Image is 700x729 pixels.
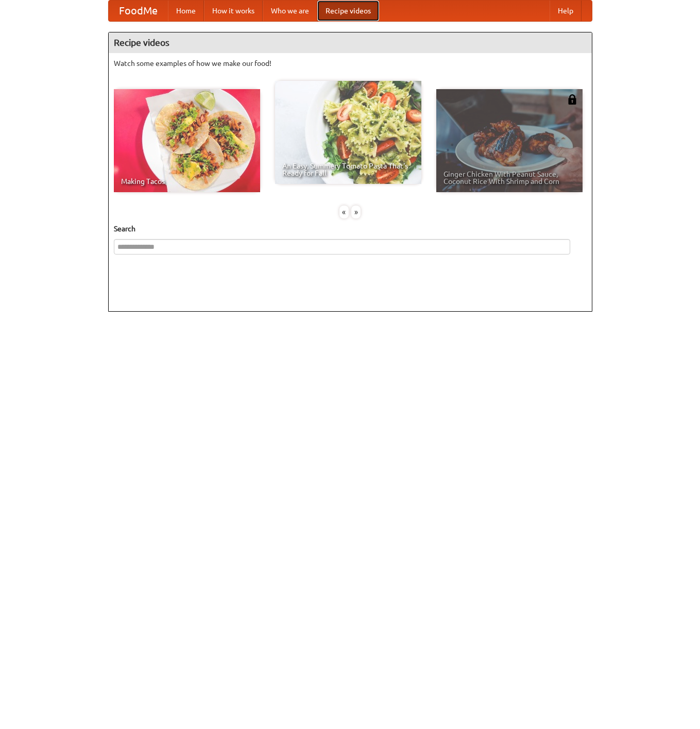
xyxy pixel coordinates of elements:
div: » [351,206,361,218]
h4: Recipe videos [109,32,592,53]
a: Making Tacos [114,89,260,192]
span: Making Tacos [121,178,253,185]
div: « [339,206,349,218]
a: An Easy, Summery Tomato Pasta That's Ready for Fall [275,81,421,184]
a: Recipe videos [317,1,379,21]
img: 483408.png [567,94,577,105]
a: Who we are [263,1,317,21]
p: Watch some examples of how we make our food! [114,58,587,69]
a: Help [550,1,582,21]
a: FoodMe [109,1,168,21]
a: Home [168,1,204,21]
a: How it works [204,1,263,21]
span: An Easy, Summery Tomato Pasta That's Ready for Fall [282,162,414,177]
h5: Search [114,224,587,234]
